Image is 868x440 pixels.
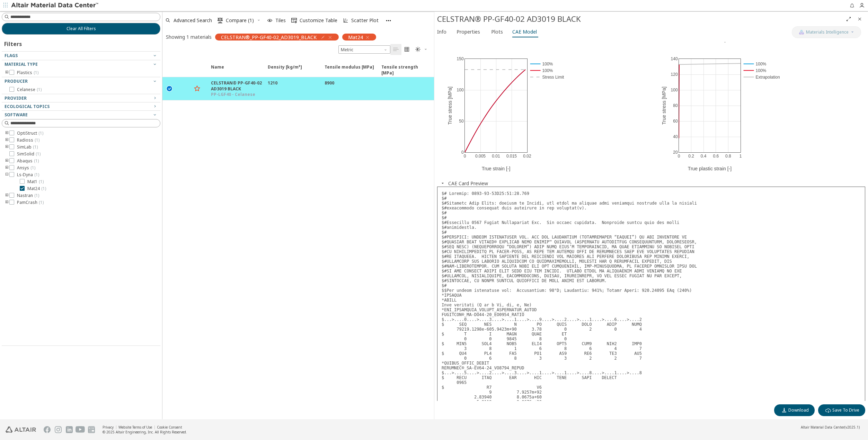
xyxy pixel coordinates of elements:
[166,34,212,40] div: Showing 1 materials
[39,199,44,205] span: ( 1 )
[11,2,99,9] img: Altair Material Data Center
[5,95,27,101] span: Provider
[381,64,431,77] span: Tensile strength [MPa]
[2,77,160,86] button: Producer
[5,165,9,171] i: toogle group
[5,112,28,118] span: Software
[774,404,815,416] button: Download
[457,26,480,37] span: Properties
[17,193,39,198] span: Nastran
[167,85,173,91] i: 
[268,64,302,77] span: Density [kg/m³]
[320,64,377,77] span: Tensile modulus [MPa]
[17,172,39,178] span: Ls-Dyna
[377,64,434,77] span: Tensile strength [MPa]
[437,14,843,25] div: CELSTRAN® PP-GF40-02 AD3019 BLACK
[5,193,9,198] i: toogle group
[174,18,212,23] span: Advanced Search
[17,70,38,75] span: Plastics
[17,165,35,171] span: Ansys
[843,14,854,25] button: Full Screen
[27,186,46,191] span: Mat24
[34,172,39,178] span: ( 1 )
[176,64,192,77] span: Expand
[34,158,39,164] span: ( 1 )
[211,92,264,97] div: PP-LGF40 - Celanese
[17,158,39,164] span: Abaqus
[5,131,9,136] i: toogle group
[2,23,160,35] button: Clear All Filters
[404,47,410,52] i: 
[491,26,503,37] span: Plots
[268,80,277,86] div: 1210
[437,26,446,37] span: Info
[38,130,43,136] span: ( 1 )
[832,407,859,413] span: Save To Drive
[825,407,831,413] i: 
[854,14,865,25] button: Close
[17,200,44,205] span: PamCrash
[799,29,804,35] img: AI Copilot
[801,425,860,430] div: (v2025.1)
[348,34,363,40] span: Mat24
[37,87,42,92] span: ( 1 )
[393,47,399,52] i: 
[118,425,152,430] a: Website Terms of Use
[5,70,9,75] i: toogle group
[351,18,379,23] span: Scatter Plot
[192,64,207,77] span: Favorite
[39,179,44,185] span: ( 1 )
[34,70,38,75] span: ( 1 )
[275,18,286,23] span: Tiles
[33,144,38,150] span: ( 1 )
[5,53,18,59] span: Flags
[2,52,160,60] button: Flags
[415,47,421,52] i: 
[806,29,849,35] span: Materials Intelligence
[2,111,160,119] button: Software
[218,18,223,23] i: 
[2,60,160,69] button: Material Type
[157,425,182,430] a: Cookie Consent
[27,179,44,185] span: Mat1
[5,61,38,67] span: Material Type
[36,151,41,157] span: ( 1 )
[17,131,43,136] span: OptiStruct
[801,425,844,430] span: Altair Material Data Center
[17,144,38,150] span: SimLab
[338,45,390,54] div: Unit System
[5,104,50,109] span: Ecological Topics
[338,45,390,54] span: Metric
[211,80,264,92] div: CELSTRAN® PP-GF40-02 AD3019 BLACK
[5,144,9,150] i: toogle group
[207,64,264,77] span: Name
[211,64,224,77] span: Name
[788,407,809,413] span: Download
[17,151,41,157] span: SimSolid
[17,87,42,92] span: Celanese
[221,34,317,40] span: CELSTRAN®_PP-GF40-02_AD3019_BLACK
[2,102,160,111] button: Ecological Topics
[5,200,9,205] i: toogle group
[103,430,187,434] div: © 2025 Altair Engineering, Inc. All Rights Reserved.
[5,137,9,143] i: toogle group
[35,137,39,143] span: ( 1 )
[512,26,537,37] span: CAE Model
[226,18,254,23] span: Compare (1)
[291,18,297,23] i: 
[264,64,320,77] span: Density [kg/m³]
[818,404,865,416] button: Save To Drive
[2,94,160,102] button: Provider
[17,137,39,143] span: Radioss
[2,35,25,51] div: Filters
[34,192,39,198] span: ( 1 )
[300,18,337,23] span: Customize Table
[325,64,374,77] span: Tensile modulus [MPa]
[5,158,9,164] i: toogle group
[5,78,28,84] span: Producer
[437,180,448,187] button: Close
[325,80,334,86] div: 8900
[6,426,36,433] img: Altair Engineering
[401,44,413,55] button: Tile View
[448,180,488,187] button: CAE Card Preview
